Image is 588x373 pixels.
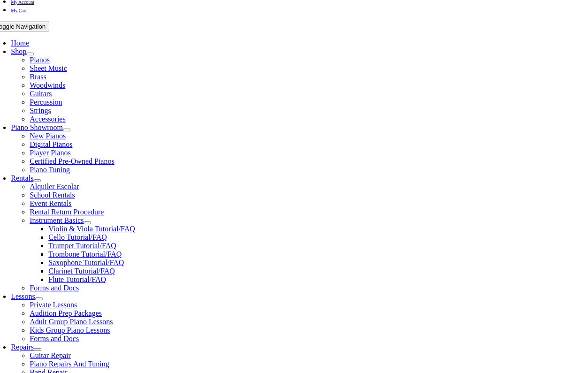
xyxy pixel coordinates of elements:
[30,183,79,190] a: Alquiler Escolar
[48,242,116,250] a: Trumpet Tutorial/FAQ
[30,149,71,157] a: Player Pianos
[30,191,75,199] a: School Rentals
[30,157,114,165] a: Certified Pre-Owned Pianos
[30,351,71,359] a: Guitar Repair
[30,284,79,292] a: Forms and Docs
[11,123,63,131] a: Piano Showroom
[30,301,77,309] a: Private Lessons
[30,107,51,114] a: Strings
[33,179,41,182] button: Open submenu of Rentals
[48,225,135,233] a: Violin & Viola Tutorial/FAQ
[30,166,70,174] a: Piano Tuning
[30,115,65,123] a: Accessories
[11,39,29,47] a: Home
[48,233,107,241] a: Cello Tutorial/FAQ
[48,259,124,266] a: Saxophone Tutorial/FAQ
[11,8,27,13] span: My Cart
[30,309,102,317] a: Audition Prep Packages
[48,275,106,283] a: Flute Tutorial/FAQ
[30,360,109,368] a: Piano Repairs And Tuning
[63,129,70,131] button: Open submenu of Piano Showroom
[30,64,67,72] a: Sheet Music
[26,53,34,55] button: Open submenu of Shop
[30,81,65,89] a: Woodwinds
[11,292,35,300] a: Lessons
[30,73,46,81] a: Brass
[30,140,72,148] a: Digital Pianos
[11,6,27,14] a: My Cart
[30,56,50,64] a: Pianos
[30,132,66,140] a: New Pianos
[30,98,62,106] a: Percussion
[30,318,113,326] a: Adult Group Piano Lessons
[35,297,43,300] button: Open submenu of Lessons
[30,90,52,98] a: Guitars
[48,250,122,258] a: Trombone Tutorial/FAQ
[11,47,26,55] a: Shop
[30,335,79,343] a: Forms and Docs
[48,267,115,275] a: Clarinet Tutorial/FAQ
[30,199,71,207] a: Event Rentals
[30,208,104,216] a: Rental Return Procedure
[11,343,34,351] a: Repairs
[34,348,41,351] button: Open submenu of Repairs
[11,174,33,182] a: Rentals
[84,221,91,224] button: Open submenu of Instrument Basics
[30,326,110,334] a: Kids Group Piano Lessons
[30,216,84,224] a: Instrument Basics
